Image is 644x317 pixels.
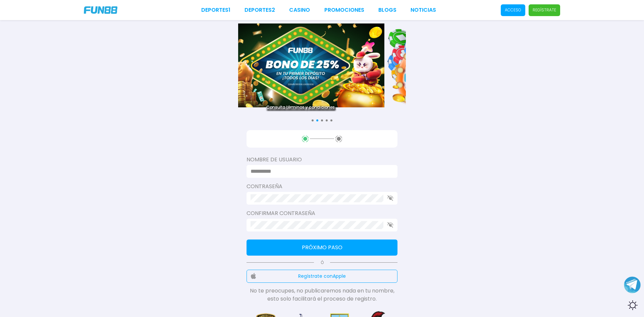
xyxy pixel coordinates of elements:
[217,104,384,110] a: Consulta términos y condiciones
[84,6,117,14] img: Company Logo
[247,287,397,303] p: No te preocupes, no publicaremos nada en tu nombre, esto solo facilitará el proceso de registro.
[289,6,310,14] a: CASINO
[217,23,384,107] img: Banner
[505,7,521,13] p: Acceso
[245,6,275,14] a: Deportes2
[247,240,397,256] button: Próximo paso
[324,6,364,14] a: Promociones
[247,209,397,217] label: Confirmar contraseña
[411,6,436,14] a: NOTICIAS
[378,6,396,14] a: BLOGS
[247,182,397,191] label: Contraseña
[201,6,230,14] a: Deportes1
[247,260,397,266] p: Ó
[247,156,397,164] label: Nombre de usuario
[624,297,641,314] div: Switch theme
[624,276,641,294] button: Join telegram channel
[533,7,556,13] p: Regístrate
[247,270,397,283] button: Regístrate conApple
